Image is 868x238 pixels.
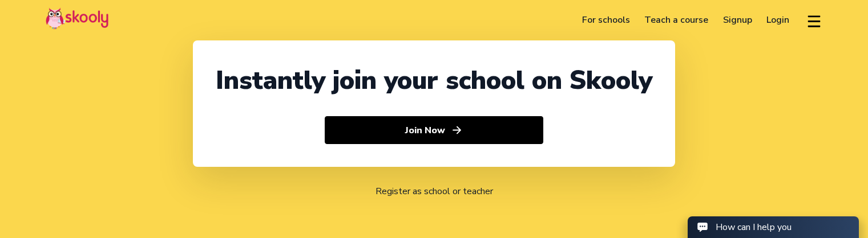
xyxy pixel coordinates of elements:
ion-icon: arrow forward outline [451,124,463,136]
a: Login [760,11,797,29]
a: Teach a course [637,11,716,29]
a: Signup [716,11,760,29]
a: For schools [575,11,637,29]
button: Join Nowarrow forward outline [325,116,543,145]
img: Skooly [46,7,108,30]
div: Instantly join your school on Skooly [216,63,652,98]
button: menu outline [806,11,822,30]
a: Register as school or teacher [376,185,493,198]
